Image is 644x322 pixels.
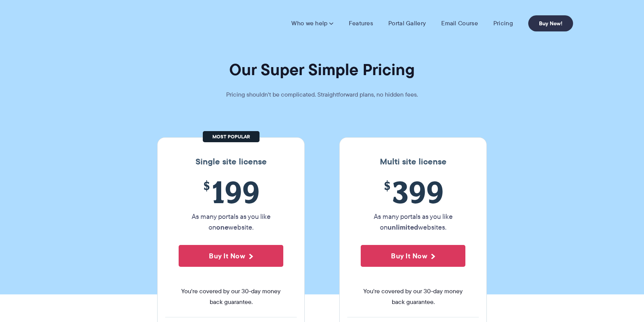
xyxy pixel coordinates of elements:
[179,211,283,233] p: As many portals as you like on website.
[179,245,283,267] button: Buy It Now
[361,286,465,307] span: You're covered by our 30-day money back guarantee.
[291,20,333,27] a: Who we help
[388,222,418,232] strong: unlimited
[361,211,465,233] p: As many portals as you like on websites.
[347,157,479,167] h3: Multi site license
[528,15,573,31] a: Buy Now!
[207,89,437,100] p: Pricing shouldn't be complicated. Straightforward plans, no hidden fees.
[349,20,373,27] a: Features
[165,157,297,167] h3: Single site license
[388,20,426,27] a: Portal Gallery
[361,245,465,267] button: Buy It Now
[493,20,513,27] a: Pricing
[179,286,283,307] span: You're covered by our 30-day money back guarantee.
[441,20,478,27] a: Email Course
[361,174,465,209] span: 399
[179,174,283,209] span: 199
[216,222,228,232] strong: one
